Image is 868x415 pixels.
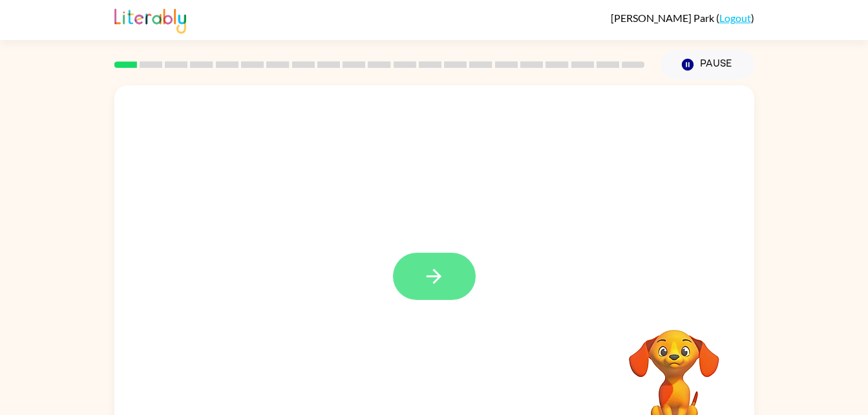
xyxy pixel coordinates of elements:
[114,5,186,34] img: Literably
[719,12,751,24] a: Logout
[611,12,754,24] div: ( )
[611,12,716,24] span: [PERSON_NAME] Park
[661,50,754,80] button: Pause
